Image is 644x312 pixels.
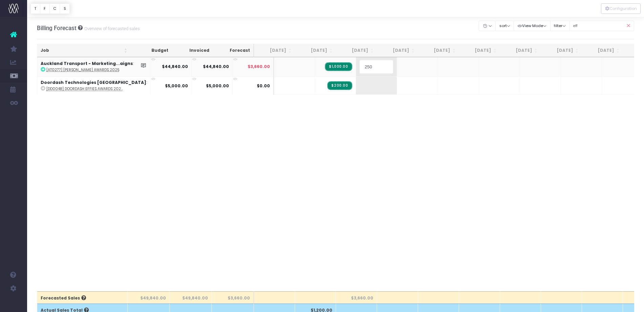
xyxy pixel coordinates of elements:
[206,83,229,88] strong: $5,000.00
[60,3,70,14] button: S
[37,57,151,76] td: :
[336,44,377,57] th: Sep 25: activate to sort column ascending
[257,83,270,89] span: $0.00
[377,44,418,57] th: Oct 25: activate to sort column ascending
[336,291,377,304] th: $3,660.00
[601,3,641,14] button: Configuration
[514,21,550,31] button: View Mode
[212,291,254,304] th: $3,660.00
[37,25,77,31] span: Billing Forecast
[162,64,188,69] strong: $44,840.00
[165,83,188,88] strong: $5,000.00
[49,3,60,14] button: C
[37,44,131,57] th: Job: activate to sort column ascending
[128,291,170,304] th: $49,840.00
[40,3,50,14] button: F
[550,21,570,31] button: filter
[172,44,213,57] th: Invoiced
[569,21,635,31] input: Search...
[203,64,229,69] strong: $44,840.00
[325,62,352,71] span: Streamtime Invoice: INV-13523 – AT0277 Effie Awards 2025 – actual billing date: 31-08-2025 for $2...
[459,44,500,57] th: Dec 25: activate to sort column ascending
[541,44,582,57] th: Feb 26: activate to sort column ascending
[327,81,352,90] span: Streamtime Invoice: INV-13533 – [DD0048] DoorDash Effies Awards 2025 – actual billing date: 31-08...
[30,3,40,14] button: T
[30,3,70,14] div: Vertical button group
[601,3,641,14] div: Vertical button group
[41,80,146,85] strong: Doordash Technologies [GEOGRAPHIC_DATA]
[500,44,541,57] th: Jan 26: activate to sort column ascending
[418,44,459,57] th: Nov 25: activate to sort column ascending
[37,76,151,94] td: :
[254,44,295,57] th: Jul 25: activate to sort column ascending
[83,25,140,31] small: Overview of forecasted sales
[495,21,514,31] button: sort
[41,295,86,301] span: Forecasted Sales
[41,61,133,66] strong: Auckland Transport - Marketing...aigns
[8,298,19,309] img: images/default_profile_image.png
[213,44,254,57] th: Forecast
[46,86,123,91] abbr: [DD0048] DoorDash Effies Awards 2025
[170,291,212,304] th: $49,840.00
[131,44,172,57] th: Budget
[582,44,623,57] th: Mar 26: activate to sort column ascending
[46,67,119,72] abbr: [AT0277] Effie Awards 2025
[248,64,270,70] span: $3,660.00
[295,44,336,57] th: Aug 25: activate to sort column ascending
